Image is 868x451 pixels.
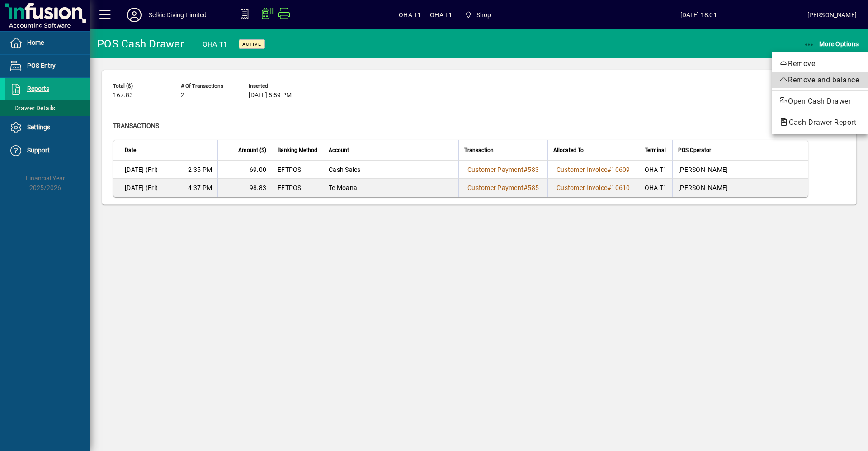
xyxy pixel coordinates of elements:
span: Remove [779,58,861,69]
span: Open Cash Drawer [779,96,861,107]
span: Cash Drawer Report [779,118,861,127]
span: Remove and balance [779,75,861,85]
button: Remove [772,56,868,72]
button: Open Cash Drawer [772,93,868,109]
button: Remove and balance [772,72,868,88]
